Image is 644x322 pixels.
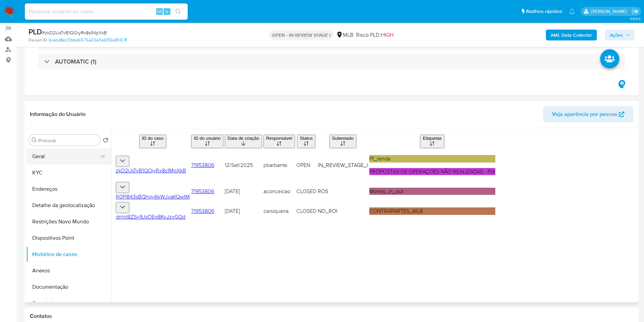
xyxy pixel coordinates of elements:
[26,214,111,230] button: Restrições Novo Mundo
[336,31,353,39] div: MLB
[166,8,168,15] span: s
[591,8,629,15] p: priscilla.barbante@mercadopago.com.br
[55,58,96,65] h3: AUTOMATIC (1)
[171,7,185,16] button: search-icon
[610,30,623,40] span: Ações
[630,16,641,21] span: 3.163.0
[552,106,617,122] span: Veja aparência por pessoa
[26,197,111,214] button: Detalhe da geolocalização
[546,30,597,40] button: AML Data Collector
[381,31,393,39] span: HIGH
[605,30,634,40] button: Ações
[26,165,111,181] button: KYC
[26,181,111,197] button: Endereços
[49,37,127,43] a: 5cabd8ec31bbe6576a03a0a6f35a8fc8
[26,279,111,295] button: Documentação
[551,30,592,40] b: AML Data Collector
[157,8,162,15] span: Alt
[26,295,111,311] button: Empréstimos
[103,137,108,145] button: Retornar ao pedido padrão
[543,106,633,122] button: Veja aparência por pessoa
[26,246,111,262] button: Histórico de casos
[26,230,111,246] button: Dispositivos Point
[30,111,86,118] h1: Informação do Usuário
[269,30,333,40] p: OPEN - IN REVIEW STAGE I
[26,148,106,165] button: Geral
[569,9,575,14] a: Notificações
[32,137,37,143] button: Procurar
[526,8,562,15] span: Atalhos rápidos
[38,137,97,143] input: Procurar
[26,262,111,279] button: Anexos
[30,313,633,320] h1: Contatos
[38,54,625,69] div: AUTOMATIC (1)
[25,7,188,16] input: Pesquise usuários ou casos...
[29,37,47,43] b: Person ID
[632,8,639,15] a: Sair
[356,31,393,39] span: Risco PLD:
[42,29,107,36] span: # zkD2UsTvB1QOiyRx8s1MpXkB
[29,26,42,37] b: PLD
